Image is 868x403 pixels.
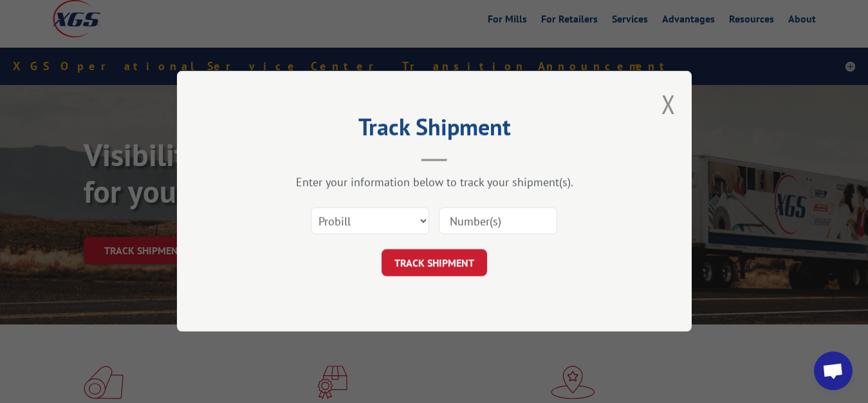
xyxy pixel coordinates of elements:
button: TRACK SHIPMENT [382,250,487,277]
button: Close modal [661,87,676,121]
div: Enter your information below to track your shipment(s). [241,175,627,190]
input: Number(s) [439,208,557,235]
h2: Track Shipment [241,118,627,142]
a: Open chat [814,351,853,390]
